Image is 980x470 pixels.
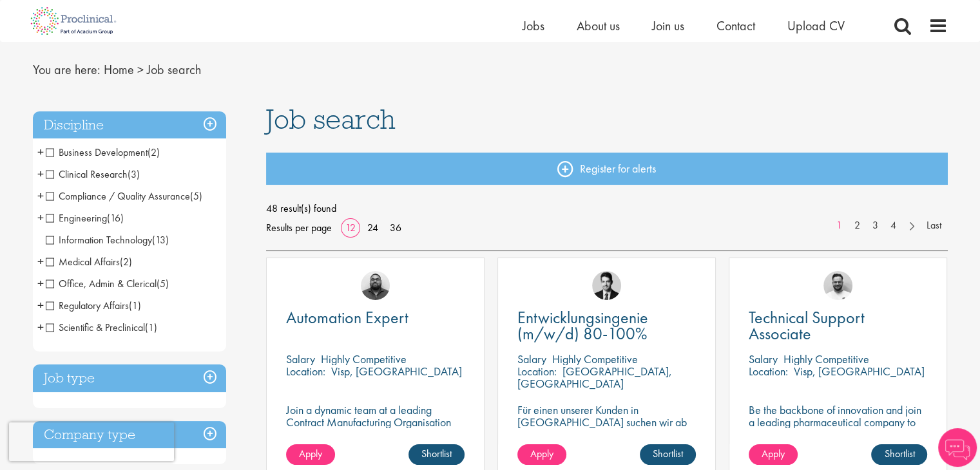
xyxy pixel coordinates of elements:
[848,218,867,233] a: 2
[577,17,620,34] a: About us
[37,208,44,227] span: +
[266,199,948,218] span: 48 result(s) found
[147,61,201,78] span: Job search
[46,211,124,225] span: Engineering
[749,364,788,379] span: Location:
[46,167,128,181] span: Clinical Research
[46,299,141,312] span: Regulatory Affairs
[266,153,948,185] a: Register for alerts
[46,255,120,268] span: Medical Affairs
[33,61,101,78] span: You are here:
[152,233,169,247] span: (13)
[286,306,408,328] span: Automation Expert
[266,102,396,136] span: Job search
[408,444,465,465] a: Shortlist
[517,364,672,391] p: [GEOGRAPHIC_DATA], [GEOGRAPHIC_DATA]
[286,364,325,379] span: Location:
[37,186,44,205] span: +
[871,444,927,465] a: Shortlist
[716,17,755,34] a: Contact
[517,444,566,465] a: Apply
[37,317,44,337] span: +
[920,218,948,233] a: Last
[517,306,648,344] span: Entwicklungsingenie (m/w/d) 80-100%
[299,447,322,460] span: Apply
[783,352,869,366] p: Highly Competitive
[46,233,169,247] span: Information Technology
[37,164,44,183] span: +
[46,189,202,203] span: Compliance / Quality Assurance
[46,277,157,290] span: Office, Admin & Clerical
[46,321,145,334] span: Scientific & Preclinical
[46,233,152,247] span: Information Technology
[286,310,465,326] a: Automation Expert
[145,321,157,334] span: (1)
[148,146,160,159] span: (2)
[385,221,406,234] a: 36
[552,352,638,366] p: Highly Competitive
[938,428,977,467] img: Chatbot
[104,61,134,78] a: breadcrumb link
[884,218,903,233] a: 4
[749,306,865,344] span: Technical Support Associate
[749,444,798,465] a: Apply
[46,299,129,312] span: Regulatory Affairs
[517,352,546,366] span: Salary
[286,404,465,465] p: Join a dynamic team at a leading Contract Manufacturing Organisation (CMO) and contribute to grou...
[530,447,553,460] span: Apply
[286,352,315,366] span: Salary
[823,271,852,300] img: Emile De Beer
[157,277,169,290] span: (5)
[33,111,226,139] h3: Discipline
[363,221,383,234] a: 24
[46,146,160,159] span: Business Development
[830,218,849,233] a: 1
[37,274,44,293] span: +
[866,218,885,233] a: 3
[137,61,144,78] span: >
[794,364,925,379] p: Visp, [GEOGRAPHIC_DATA]
[749,352,778,366] span: Salary
[749,310,927,342] a: Technical Support Associate
[517,364,557,379] span: Location:
[128,167,140,181] span: (3)
[46,321,157,334] span: Scientific & Preclinical
[46,167,140,181] span: Clinical Research
[46,211,107,225] span: Engineering
[33,421,226,449] h3: Company type
[652,17,684,34] a: Join us
[341,221,360,234] a: 12
[37,142,44,162] span: +
[37,252,44,271] span: +
[517,310,696,342] a: Entwicklungsingenie (m/w/d) 80-100%
[120,255,132,268] span: (2)
[523,17,544,34] a: Jobs
[361,271,390,300] img: Ashley Bennett
[331,364,462,379] p: Visp, [GEOGRAPHIC_DATA]
[9,422,174,461] iframe: reCAPTCHA
[46,277,169,290] span: Office, Admin & Clerical
[129,299,141,312] span: (1)
[46,255,132,268] span: Medical Affairs
[592,271,621,300] img: Thomas Wenig
[286,444,335,465] a: Apply
[46,189,190,203] span: Compliance / Quality Assurance
[321,352,407,366] p: Highly Competitive
[46,146,148,159] span: Business Development
[190,189,202,203] span: (5)
[762,447,785,460] span: Apply
[749,404,927,453] p: Be the backbone of innovation and join a leading pharmaceutical company to help keep life-changin...
[33,364,226,392] h3: Job type
[37,296,44,315] span: +
[787,17,845,34] a: Upload CV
